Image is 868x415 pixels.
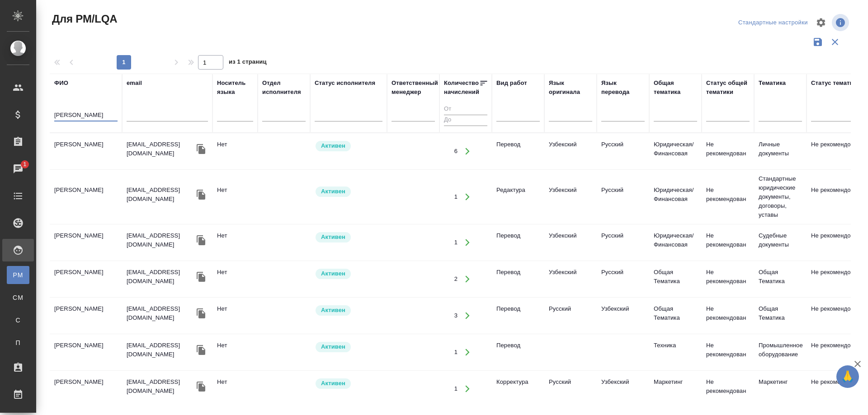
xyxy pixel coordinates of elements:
[544,135,597,167] td: Узбекский
[649,300,702,331] td: Общая Тематика
[544,227,597,258] td: Узбекский
[654,79,697,97] div: Общая тематика
[811,79,860,88] div: Статус тематики
[321,306,345,315] p: Активен
[7,311,29,329] a: С
[649,336,702,368] td: Техника
[549,79,592,97] div: Язык оригинала
[321,233,345,242] p: Активен
[50,227,122,258] td: [PERSON_NAME]
[754,135,807,167] td: Личные документы
[458,380,476,398] button: Открыть работы
[11,293,25,302] span: CM
[50,181,122,213] td: [PERSON_NAME]
[458,142,476,161] button: Открыть работы
[810,12,832,33] span: Настроить таблицу
[458,233,476,252] button: Открыть работы
[544,181,597,213] td: Узбекский
[444,79,479,97] div: Количество начислений
[194,188,208,201] button: Скопировать
[836,365,859,388] button: 🙏
[454,192,458,201] div: 1
[544,263,597,295] td: Узбекский
[50,135,122,167] td: [PERSON_NAME]
[229,56,267,70] span: из 1 страниц
[840,367,855,386] span: 🙏
[597,300,649,331] td: Узбекский
[54,79,68,88] div: ФИО
[454,275,458,284] div: 2
[832,14,851,31] span: Посмотреть информацию
[315,186,382,198] div: Рядовой исполнитель: назначай с учетом рейтинга
[315,268,382,280] div: Рядовой исполнитель: назначай с учетом рейтинга
[50,263,122,295] td: [PERSON_NAME]
[194,380,208,393] button: Скопировать
[194,343,208,357] button: Скопировать
[50,336,122,368] td: [PERSON_NAME]
[315,304,382,317] div: Рядовой исполнитель: назначай с учетом рейтинга
[127,268,194,286] p: [EMAIL_ADDRESS][DOMAIN_NAME]
[702,263,754,295] td: Не рекомендован
[458,343,476,362] button: Открыть работы
[127,140,194,158] p: [EMAIL_ADDRESS][DOMAIN_NAME]
[458,188,476,206] button: Открыть работы
[597,135,649,167] td: Русский
[754,300,807,331] td: Общая Тематика
[809,33,826,51] button: Сохранить фильтры
[321,141,345,150] p: Активен
[127,304,194,322] p: [EMAIL_ADDRESS][DOMAIN_NAME]
[492,373,544,405] td: Корректура
[194,270,208,284] button: Скопировать
[702,373,754,405] td: Не рекомендован
[759,79,786,88] div: Тематика
[212,227,258,258] td: Нет
[702,181,754,213] td: Не рекомендован
[194,142,208,156] button: Скопировать
[11,270,25,280] span: PM
[127,341,194,359] p: [EMAIL_ADDRESS][DOMAIN_NAME]
[826,33,844,51] button: Сбросить фильтры
[597,227,649,258] td: Русский
[454,311,458,320] div: 3
[194,233,208,247] button: Скопировать
[597,181,649,213] td: Русский
[492,135,544,167] td: Перевод
[127,231,194,249] p: [EMAIL_ADDRESS][DOMAIN_NAME]
[315,79,375,88] div: Статус исполнителя
[649,227,702,258] td: Юридическая/Финансовая
[597,263,649,295] td: Русский
[212,336,258,368] td: Нет
[702,336,754,368] td: Не рекомендован
[212,373,258,405] td: Нет
[127,378,194,396] p: [EMAIL_ADDRESS][DOMAIN_NAME]
[262,79,306,97] div: Отдел исполнителя
[212,135,258,167] td: Нет
[454,384,458,393] div: 1
[458,270,476,289] button: Открыть работы
[321,269,345,278] p: Активен
[649,135,702,167] td: Юридическая/Финансовая
[50,300,122,331] td: [PERSON_NAME]
[706,79,750,97] div: Статус общей тематики
[315,341,382,353] div: Рядовой исполнитель: назначай с учетом рейтинга
[597,373,649,405] td: Узбекский
[702,300,754,331] td: Не рекомендован
[315,378,382,390] div: Рядовой исполнитель: назначай с учетом рейтинга
[321,187,345,196] p: Активен
[458,307,476,325] button: Открыть работы
[315,140,382,152] div: Рядовой исполнитель: назначай с учетом рейтинга
[194,307,208,320] button: Скопировать
[444,115,487,126] input: До
[212,300,258,331] td: Нет
[492,227,544,258] td: Перевод
[649,263,702,295] td: Общая Тематика
[492,336,544,368] td: Перевод
[754,170,807,224] td: Стандартные юридические документы, договоры, уставы
[454,348,458,357] div: 1
[50,373,122,405] td: [PERSON_NAME]
[18,160,32,169] span: 1
[754,263,807,295] td: Общая Тематика
[50,12,117,26] span: Для PM/LQA
[544,300,597,331] td: Русский
[127,186,194,204] p: [EMAIL_ADDRESS][DOMAIN_NAME]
